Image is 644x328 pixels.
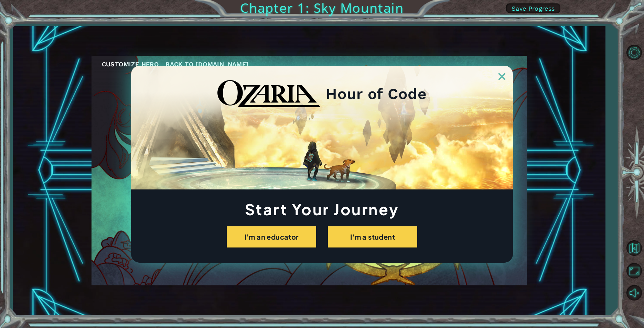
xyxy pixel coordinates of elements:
[328,226,417,248] button: I'm a student
[217,80,321,108] img: blackOzariaWordmark.png
[498,73,505,80] img: ExitButton_Dusk.png
[227,226,316,248] button: I'm an educator
[131,202,513,216] h1: Start Your Journey
[326,87,427,100] h2: Hour of Code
